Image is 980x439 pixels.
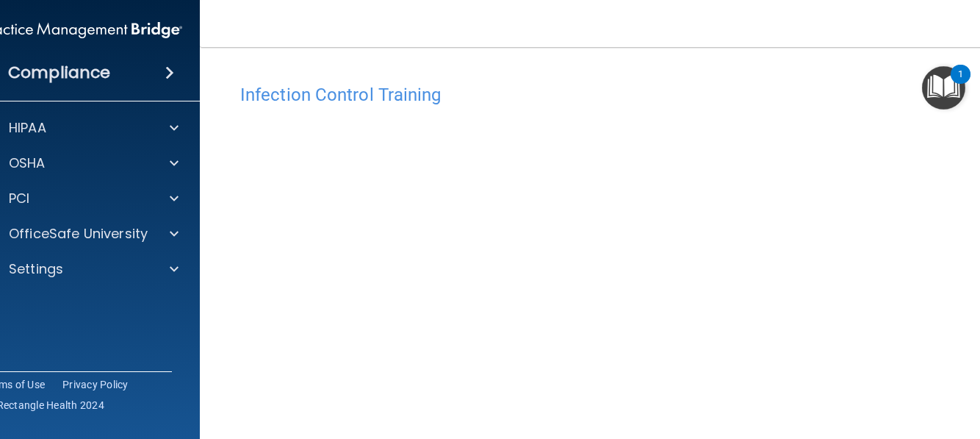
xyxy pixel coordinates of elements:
p: HIPAA [9,119,46,137]
p: Settings [9,260,63,278]
h4: Infection Control Training [240,85,975,104]
p: OfficeSafe University [9,225,148,243]
h4: Compliance [8,63,110,83]
button: Open Resource Center, 1 new notification [922,66,965,110]
p: OSHA [9,154,46,172]
div: 1 [958,74,963,93]
a: Privacy Policy [62,377,129,392]
p: PCI [9,190,29,207]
